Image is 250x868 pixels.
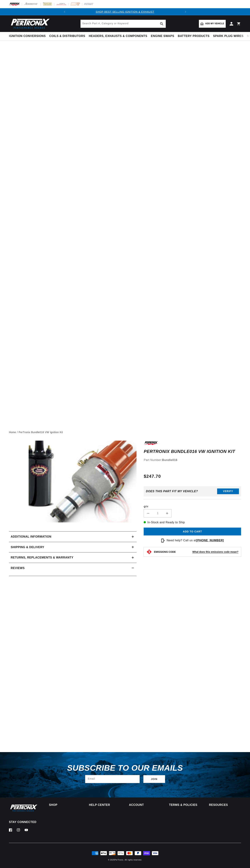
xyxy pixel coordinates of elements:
span: Coils & Distributors [49,34,85,38]
nav: breadcrumbs [9,430,241,434]
h3: Subscribe to our emails [67,765,183,771]
a: SHOP BEST SELLING IGNITION & EXHAUST [96,10,154,13]
strong: Bundle016 [162,458,177,462]
summary: Account [129,804,161,806]
button: search button [158,20,166,28]
strong: EMISSIONS CODE [154,550,176,553]
strong: What does this emissions code mean? [192,550,238,553]
span: Engine Swaps [151,34,174,38]
h2: Reviews [11,566,25,570]
small: © 2025 . [108,859,124,861]
summary: Engine Swaps [149,32,176,40]
a: [PHONE_NUMBER] [196,539,224,542]
summary: Spark Plug Wires [211,32,245,40]
img: Pertronix [9,18,50,30]
summary: Headers, Exhausts & Components [87,32,149,40]
a: PerTronix Bundle016 VW Ignition Kit [19,430,63,434]
summary: Shipping & Delivery [9,542,137,552]
media-gallery: Gallery Viewer [9,441,137,524]
h2: Returns, Replacements & Warranty [11,555,73,560]
summary: Ignition Conversions [9,32,48,40]
input: Search Part #, Category or Keyword [81,20,166,28]
button: Translation missing: en.sections.announcements.previous_announcement [61,8,68,15]
button: Verify [217,488,239,494]
div: 1 of 2 [68,10,182,14]
h1: PerTronix Bundle016 VW Ignition Kit [144,450,241,453]
span: Add my vehicle [205,22,224,25]
p: In-Stock and Ready to Ship [144,520,241,525]
summary: Help Center [89,804,121,806]
button: Add to cart [144,528,241,536]
a: Home [9,430,16,434]
img: Pertronix [9,804,38,812]
a: PerTronix [115,859,123,861]
img: Emissions code [146,549,152,555]
small: All rights reserved. [125,859,142,861]
summary: Resources [209,804,241,806]
button: Subscribe [143,775,165,783]
span: Battery Products [178,34,209,38]
summary: Returns, Replacements & Warranty [9,552,137,563]
p: Need help? Call us at [167,538,224,543]
input: Email [85,775,140,783]
summary: Battery Products [176,32,211,40]
div: Does This part fit My vehicle? [146,490,198,493]
summary: Additional information [9,532,137,542]
p: Stay Connected [9,820,37,824]
span: Spark Plug Wires [213,34,243,38]
span: $247.70 [144,473,161,480]
span: Ignition Conversions [9,34,46,38]
summary: Reviews [9,563,137,573]
button: EMISSIONS CODEWhat does this emissions code mean? [154,550,238,553]
div: Part Number: [144,458,241,462]
button: Translation missing: en.sections.announcements.next_announcement [182,8,189,15]
h2: Additional information [11,534,51,539]
label: QTY [144,505,241,508]
div: Announcement [68,10,182,14]
a: Add my vehicle [199,20,226,28]
summary: Coils & Distributors [48,32,87,40]
span: Headers, Exhausts & Components [89,34,147,38]
summary: Shop [49,804,81,806]
h2: Shipping & Delivery [11,545,44,550]
summary: Terms & policies [169,804,201,806]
